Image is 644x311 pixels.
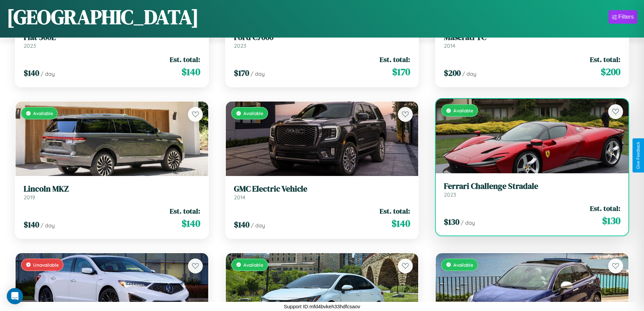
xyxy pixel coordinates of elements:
[618,14,634,20] div: Filters
[380,54,410,64] span: Est. total:
[234,219,249,230] span: $ 140
[380,206,410,216] span: Est. total:
[453,108,473,113] span: Available
[444,191,456,198] span: 2023
[234,32,410,42] h3: Ford C7000
[234,67,249,79] span: $ 170
[444,181,620,198] a: Ferrari Challenge Stradale2023
[24,184,200,194] h3: Lincoln MKZ
[251,70,265,77] span: / day
[392,65,410,79] span: $ 170
[41,70,55,77] span: / day
[24,32,200,42] h3: Fiat 500L
[182,217,200,230] span: $ 140
[444,32,620,42] h3: Maserati TC
[601,65,620,79] span: $ 200
[609,10,637,24] button: Filters
[590,54,620,64] span: Est. total:
[170,206,200,216] span: Est. total:
[444,32,620,49] a: Maserati TC2014
[33,262,59,268] span: Unavailable
[7,288,23,304] div: Open Intercom Messenger
[243,262,263,268] span: Available
[284,302,360,311] p: Support ID: mfd4bvkeh33hdfcsaov
[453,262,473,268] span: Available
[243,110,263,116] span: Available
[251,222,265,229] span: / day
[7,3,199,31] h1: [GEOGRAPHIC_DATA]
[24,194,35,201] span: 2019
[182,65,200,79] span: $ 140
[391,217,410,230] span: $ 140
[24,67,39,79] span: $ 140
[444,42,455,49] span: 2014
[636,142,641,169] div: Give Feedback
[444,216,459,227] span: $ 130
[602,214,620,227] span: $ 130
[24,32,200,49] a: Fiat 500L2023
[234,32,410,49] a: Ford C70002023
[24,42,36,49] span: 2023
[170,54,200,64] span: Est. total:
[234,184,410,194] h3: GMC Electric Vehicle
[444,67,461,79] span: $ 200
[234,42,246,49] span: 2023
[461,219,475,226] span: / day
[462,70,476,77] span: / day
[41,222,55,229] span: / day
[33,110,53,116] span: Available
[590,203,620,213] span: Est. total:
[24,184,200,201] a: Lincoln MKZ2019
[234,184,410,201] a: GMC Electric Vehicle2014
[24,219,39,230] span: $ 140
[234,194,245,201] span: 2014
[444,181,620,191] h3: Ferrari Challenge Stradale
